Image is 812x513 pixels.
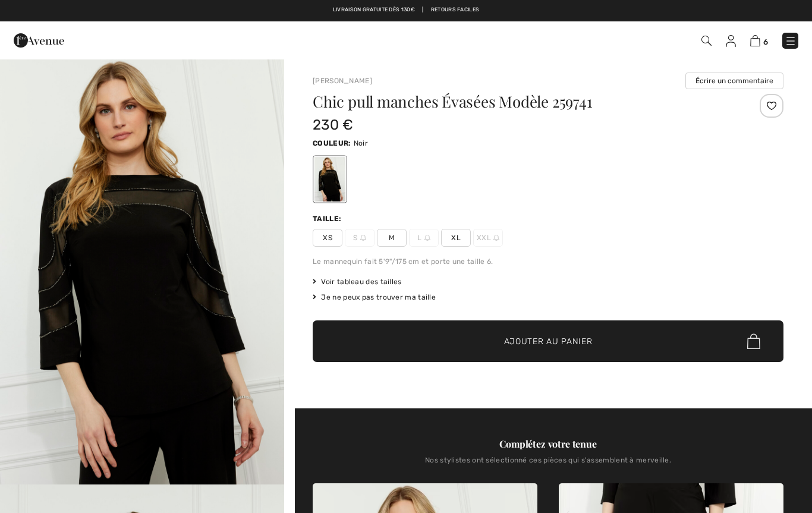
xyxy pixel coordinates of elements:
[493,235,499,241] img: ring-m.svg
[422,6,423,14] span: |
[504,335,593,348] span: Ajouter au panier
[313,139,351,147] span: Couleur:
[685,73,783,89] button: Écrire un commentaire
[313,292,783,303] div: Je ne peux pas trouver ma taille
[345,229,374,247] span: S
[313,213,344,224] div: Taille:
[313,94,705,109] h1: Chic pull manches Évasées Modèle 259741
[750,35,760,46] img: Panier d'achat
[785,35,797,47] img: Menu
[763,37,768,46] span: 6
[313,276,402,287] span: Voir tableau des tailles
[441,229,471,247] span: XL
[14,29,64,52] img: 1ère Avenue
[313,320,783,362] button: Ajouter au panier
[409,229,439,247] span: L
[360,235,366,241] img: ring-m.svg
[750,33,768,48] a: 6
[314,157,345,202] div: Noir
[313,437,783,451] div: Complétez votre tenue
[354,139,368,147] span: Noir
[313,456,783,474] div: Nos stylistes ont sélectionné ces pièces qui s'assemblent à merveille.
[313,256,783,267] div: Le mannequin fait 5'9"/175 cm et porte une taille 6.
[747,333,760,349] img: Bag.svg
[377,229,407,247] span: M
[431,6,480,14] a: Retours faciles
[701,36,712,46] img: Recherche
[14,34,64,45] a: 1ère Avenue
[424,235,430,241] img: ring-m.svg
[333,6,415,14] a: Livraison gratuite dès 130€
[313,229,342,247] span: XS
[726,35,736,47] img: Mes infos
[313,117,354,133] span: 230 €
[313,77,372,85] a: [PERSON_NAME]
[473,229,503,247] span: XXL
